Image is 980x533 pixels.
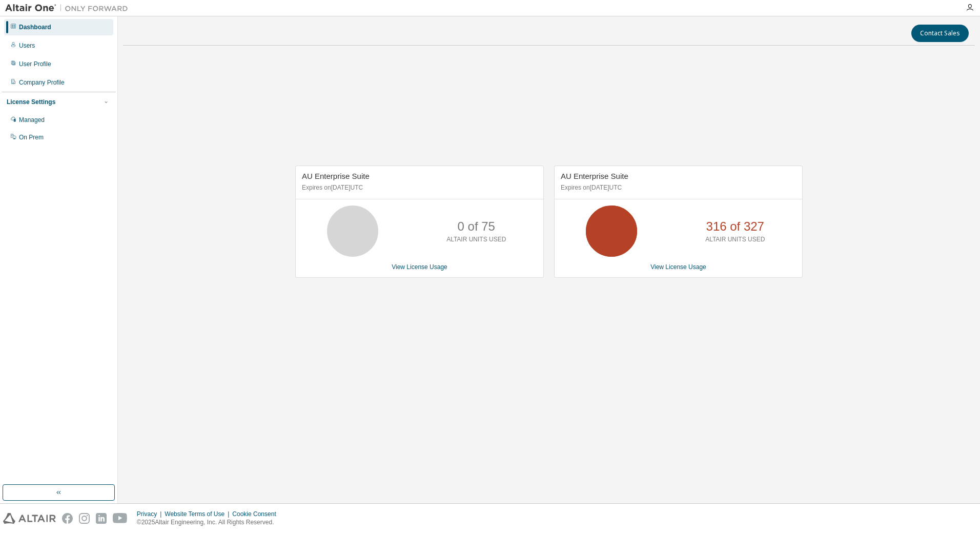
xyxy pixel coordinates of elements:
a: View License Usage [392,263,447,271]
p: Expires on [DATE] UTC [561,183,793,192]
p: ALTAIR UNITS USED [705,235,765,244]
button: Contact Sales [911,25,969,42]
span: AU Enterprise Suite [302,172,370,180]
div: Cookie Consent [232,510,282,518]
img: facebook.svg [62,513,73,524]
img: linkedin.svg [96,513,107,524]
p: © 2025 Altair Engineering, Inc. All Rights Reserved. [137,518,282,527]
div: Users [19,42,35,50]
div: License Settings [7,98,55,106]
div: Dashboard [19,23,51,31]
div: Company Profile [19,78,65,87]
p: Expires on [DATE] UTC [302,183,535,192]
div: On Prem [19,133,44,141]
p: 316 of 327 [706,218,764,235]
div: Managed [19,116,45,124]
span: AU Enterprise Suite [561,172,628,180]
div: Website Terms of Use [165,510,232,518]
img: Altair One [5,3,133,13]
a: View License Usage [650,263,706,271]
p: 0 of 75 [458,218,495,235]
div: Privacy [137,510,165,518]
img: youtube.svg [113,513,128,524]
img: instagram.svg [79,513,90,524]
div: User Profile [19,60,51,68]
img: altair_logo.svg [3,513,56,524]
p: ALTAIR UNITS USED [446,235,506,244]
